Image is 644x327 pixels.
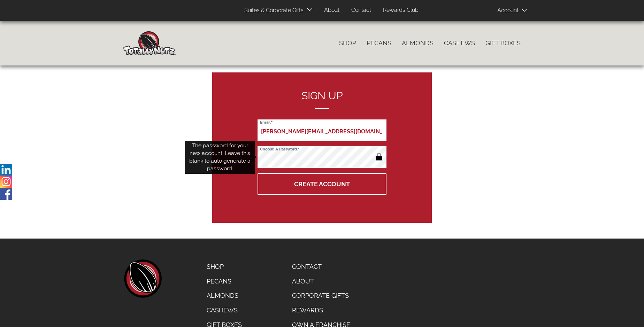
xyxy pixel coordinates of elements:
a: Pecans [361,36,397,50]
a: home [123,259,162,298]
a: Pecans [201,274,247,289]
a: Almonds [397,36,439,50]
a: Cashews [439,36,480,50]
a: Suites & Corporate Gifts [239,4,306,17]
a: About [319,3,345,17]
img: Home [123,31,176,55]
a: Contact [287,259,355,274]
a: Almonds [201,288,247,303]
a: Shop [334,36,361,50]
button: Create Account [258,173,386,195]
a: Corporate Gifts [287,288,355,303]
a: Rewards Club [378,3,424,17]
h2: Sign up [258,90,386,109]
a: Rewards [287,303,355,318]
input: Email [258,119,386,141]
a: Shop [201,259,247,274]
a: Gift Boxes [480,36,526,50]
a: Contact [346,3,376,17]
a: Cashews [201,303,247,318]
div: The password for your new account. Leave this blank to auto generate a password. [185,141,255,174]
a: About [287,274,355,289]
